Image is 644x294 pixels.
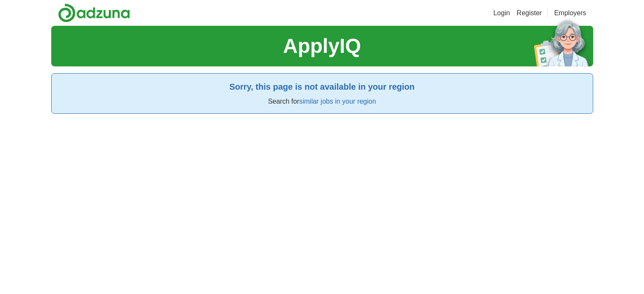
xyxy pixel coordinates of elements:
[58,3,130,22] img: Adzuna logo
[58,80,586,93] h2: Sorry, this page is not available in your region
[493,8,510,18] a: Login
[517,8,542,18] a: Register
[554,8,586,18] a: Employers
[283,31,361,61] h1: ApplyIQ
[58,96,586,107] p: Search for
[299,98,376,105] a: similar jobs in your region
